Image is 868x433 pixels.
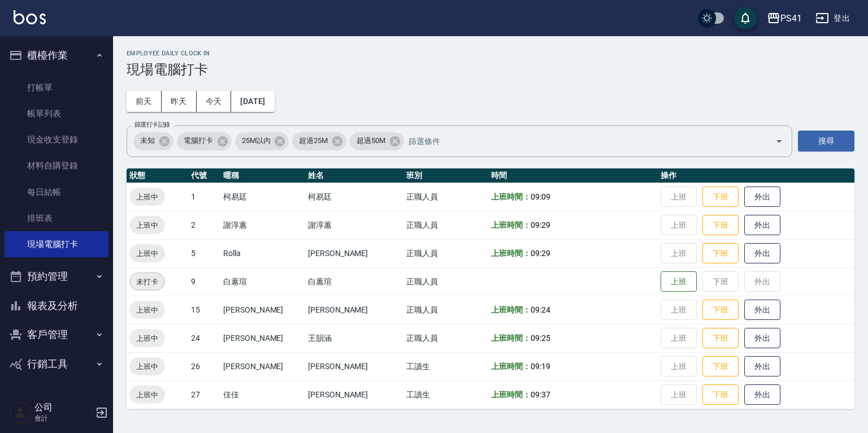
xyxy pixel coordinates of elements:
td: 15 [188,296,220,324]
span: 09:19 [531,362,550,371]
td: 正職人員 [403,296,488,324]
span: 09:25 [531,334,550,343]
b: 上班時間： [491,362,531,371]
td: 正職人員 [403,211,488,239]
td: 柯易廷 [305,183,403,211]
button: 下班 [702,300,739,321]
button: 上班 [661,271,697,292]
th: 班別 [403,168,488,183]
td: 5 [188,239,220,267]
button: 外出 [744,215,780,236]
b: 上班時間： [491,192,531,201]
span: 25M以內 [235,135,277,146]
button: 登出 [811,8,854,29]
span: 上班中 [129,191,165,203]
td: Rolla [220,239,305,267]
th: 時間 [488,168,658,183]
td: 1 [188,183,220,211]
td: 24 [188,324,220,352]
a: 帳單列表 [5,101,108,127]
button: 前天 [127,91,162,112]
b: 上班時間： [491,334,531,343]
a: 打帳單 [5,75,108,101]
span: 電腦打卡 [177,135,220,146]
span: 上班中 [129,219,165,231]
span: 超過25M [292,135,335,146]
td: [PERSON_NAME] [305,296,403,324]
span: 上班中 [129,332,165,344]
th: 狀態 [127,168,188,183]
th: 代號 [188,168,220,183]
b: 上班時間： [491,249,531,258]
span: 09:29 [531,249,550,258]
td: [PERSON_NAME] [305,380,403,409]
b: 上班時間： [491,220,531,230]
button: 今天 [197,91,232,112]
td: [PERSON_NAME] [305,352,403,380]
span: 09:37 [531,390,550,399]
td: 正職人員 [403,239,488,267]
td: 柯易廷 [220,183,305,211]
span: 超過50M [350,135,392,146]
td: 工讀生 [403,352,488,380]
button: 外出 [744,384,780,405]
b: 上班時間： [491,305,531,314]
b: 上班時間： [491,390,531,399]
span: 上班中 [129,361,165,373]
th: 暱稱 [220,168,305,183]
button: 行銷工具 [5,349,108,379]
div: 電腦打卡 [177,132,232,150]
button: 外出 [744,300,780,321]
a: 現場電腦打卡 [5,231,108,257]
span: 09:29 [531,220,550,230]
td: 謝淳蕙 [220,211,305,239]
th: 操作 [658,168,854,183]
span: 09:09 [531,192,550,201]
td: 26 [188,352,220,380]
button: 下班 [702,356,739,377]
button: 預約管理 [5,262,108,291]
td: 白蕙瑄 [220,267,305,296]
div: PS41 [780,11,802,25]
span: 上班中 [129,248,165,259]
h3: 現場電腦打卡 [127,62,854,77]
button: 外出 [744,328,780,349]
span: 未知 [133,135,162,146]
button: 下班 [702,243,739,264]
button: 下班 [702,384,739,405]
a: 現金收支登錄 [5,127,108,153]
span: 上班中 [129,304,165,316]
td: [PERSON_NAME] [220,324,305,352]
th: 姓名 [305,168,403,183]
button: 外出 [744,356,780,377]
img: Person [9,401,32,424]
button: Open [770,132,788,150]
td: [PERSON_NAME] [220,352,305,380]
td: 27 [188,380,220,409]
button: 下班 [702,215,739,236]
button: 搜尋 [798,131,854,151]
td: 正職人員 [403,267,488,296]
label: 篩選打卡記錄 [134,120,170,129]
div: 25M以內 [235,132,289,150]
button: [DATE] [231,91,274,112]
button: 外出 [744,187,780,207]
button: 客戶管理 [5,320,108,349]
p: 會計 [34,413,92,423]
td: 白蕙瑄 [305,267,403,296]
button: 下班 [702,187,739,207]
td: 工讀生 [403,380,488,409]
h2: Employee Daily Clock In [127,50,854,57]
div: 超過25M [292,132,346,150]
td: 9 [188,267,220,296]
a: 每日結帳 [5,179,108,205]
td: 正職人員 [403,324,488,352]
td: 2 [188,211,220,239]
h5: 公司 [34,402,92,413]
td: 佳佳 [220,380,305,409]
td: [PERSON_NAME] [305,239,403,267]
a: 材料自購登錄 [5,153,108,179]
button: PS41 [762,7,806,30]
td: [PERSON_NAME] [220,296,305,324]
button: 昨天 [162,91,197,112]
